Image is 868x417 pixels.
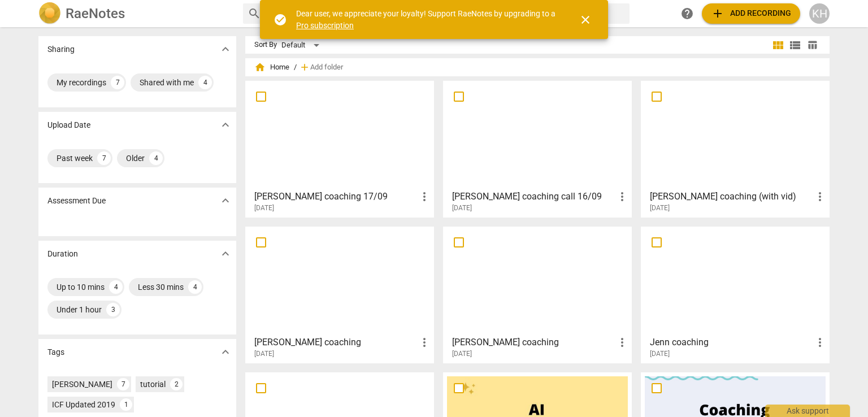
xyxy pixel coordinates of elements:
[807,40,818,50] span: table_chart
[447,231,628,358] a: [PERSON_NAME] coaching[DATE]
[47,346,64,358] p: Tags
[299,62,310,73] span: add
[106,303,120,316] div: 3
[219,42,232,56] span: expand_more
[813,336,827,349] span: more_vert
[38,2,234,25] a: LogoRaeNotes
[254,41,277,49] div: Sort By
[711,7,724,20] span: add
[149,151,163,165] div: 4
[111,76,124,89] div: 7
[809,3,830,24] button: KH
[813,190,827,203] span: more_vert
[219,345,232,359] span: expand_more
[650,203,670,213] span: [DATE]
[572,6,599,33] button: Close
[254,349,274,359] span: [DATE]
[47,195,106,207] p: Assessment Due
[217,116,234,133] button: Show more
[52,399,115,410] div: ICF Updated 2019
[97,151,111,165] div: 7
[219,247,232,260] span: expand_more
[254,190,418,203] h3: Erica coaching 17/09
[57,281,105,293] div: Up to 10 mins
[711,7,791,20] span: Add recording
[47,119,90,131] p: Upload Date
[254,62,289,73] span: Home
[702,3,800,24] button: Upload
[52,379,112,390] div: [PERSON_NAME]
[650,349,670,359] span: [DATE]
[418,190,431,203] span: more_vert
[452,190,615,203] h3: Jenn coaching call 16/09
[281,36,323,54] div: Default
[120,398,132,411] div: 1
[645,85,826,212] a: [PERSON_NAME] coaching (with vid)[DATE]
[765,405,850,417] div: Ask support
[38,2,61,25] img: Logo
[579,13,592,27] span: close
[615,336,629,349] span: more_vert
[677,3,697,24] a: Help
[788,38,802,52] span: view_list
[126,153,145,164] div: Older
[66,6,125,21] h2: RaeNotes
[274,13,287,27] span: check_circle
[804,37,821,54] button: Table view
[296,8,558,31] div: Dear user, we appreciate your loyalty! Support RaeNotes by upgrading to a
[138,281,184,293] div: Less 30 mins
[294,63,297,72] span: /
[47,248,78,260] p: Duration
[418,336,431,349] span: more_vert
[217,192,234,209] button: Show more
[47,44,75,55] p: Sharing
[217,41,234,58] button: Show more
[447,85,628,212] a: [PERSON_NAME] coaching call 16/09[DATE]
[787,37,804,54] button: List view
[680,7,694,20] span: help
[249,85,430,212] a: [PERSON_NAME] coaching 17/09[DATE]
[117,378,129,390] div: 7
[217,245,234,262] button: Show more
[254,62,266,73] span: home
[198,76,212,89] div: 4
[452,203,472,213] span: [DATE]
[770,37,787,54] button: Tile view
[57,153,93,164] div: Past week
[248,7,261,20] span: search
[615,190,629,203] span: more_vert
[219,194,232,207] span: expand_more
[219,118,232,132] span: expand_more
[249,231,430,358] a: [PERSON_NAME] coaching[DATE]
[254,336,418,349] h3: Fran coaching
[452,336,615,349] h3: Erica coaching
[650,336,813,349] h3: Jenn coaching
[296,21,354,30] a: Pro subscription
[57,304,102,315] div: Under 1 hour
[140,379,166,390] div: tutorial
[140,77,194,88] div: Shared with me
[170,378,183,390] div: 2
[310,63,343,72] span: Add folder
[771,38,785,52] span: view_module
[254,203,274,213] span: [DATE]
[645,231,826,358] a: Jenn coaching[DATE]
[650,190,813,203] h3: Erica coaching (with vid)
[217,344,234,360] button: Show more
[109,280,123,294] div: 4
[452,349,472,359] span: [DATE]
[57,77,106,88] div: My recordings
[188,280,202,294] div: 4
